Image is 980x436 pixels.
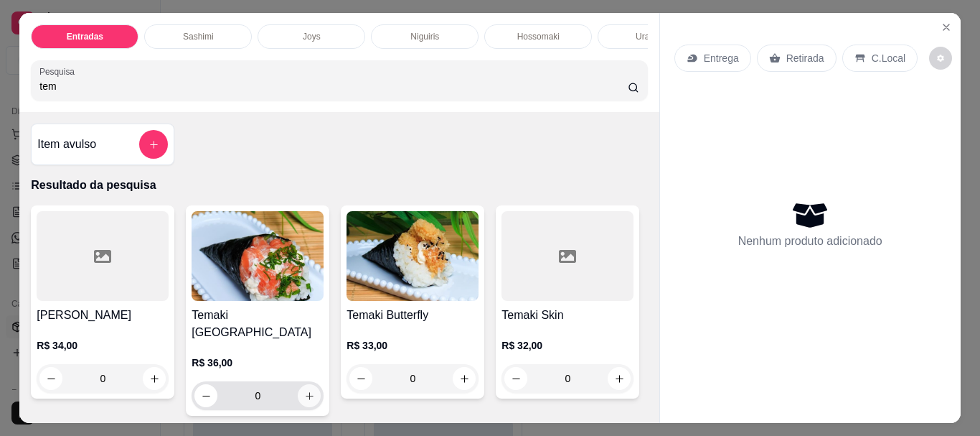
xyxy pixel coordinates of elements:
p: Nenhum produto adicionado [738,233,882,250]
p: Entrega [704,51,739,65]
p: R$ 36,00 [192,356,324,370]
button: decrease-product-quantity [39,367,62,390]
p: Sashimi [183,31,214,42]
h4: [PERSON_NAME] [37,307,169,324]
p: Uramaki [636,31,668,42]
button: decrease-product-quantity [349,367,372,390]
label: Pesquisa [39,65,80,78]
button: increase-product-quantity [143,367,166,390]
p: Niguiris [410,31,439,42]
input: Pesquisa [39,79,628,93]
h4: Temaki [GEOGRAPHIC_DATA] [192,307,324,341]
p: Resultado da pesquisa [31,177,647,194]
p: R$ 34,00 [37,338,169,353]
button: decrease-product-quantity [929,47,952,70]
h4: Temaki Skin [501,307,633,324]
button: increase-product-quantity [298,384,321,407]
h4: Item avulso [37,136,96,153]
img: product-image [192,211,324,301]
button: Close [935,16,958,39]
button: add-separate-item [139,130,168,159]
p: R$ 32,00 [501,338,633,353]
p: Retirada [786,51,824,65]
p: C.Local [872,51,905,65]
button: decrease-product-quantity [194,384,217,407]
img: product-image [347,211,479,301]
button: decrease-product-quantity [504,367,527,390]
button: increase-product-quantity [608,367,631,390]
p: R$ 33,00 [347,338,479,353]
p: Joys [303,31,321,42]
h4: Temaki Butterfly [347,307,479,324]
button: increase-product-quantity [453,367,476,390]
p: Entradas [67,31,103,42]
p: Hossomaki [517,31,560,42]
